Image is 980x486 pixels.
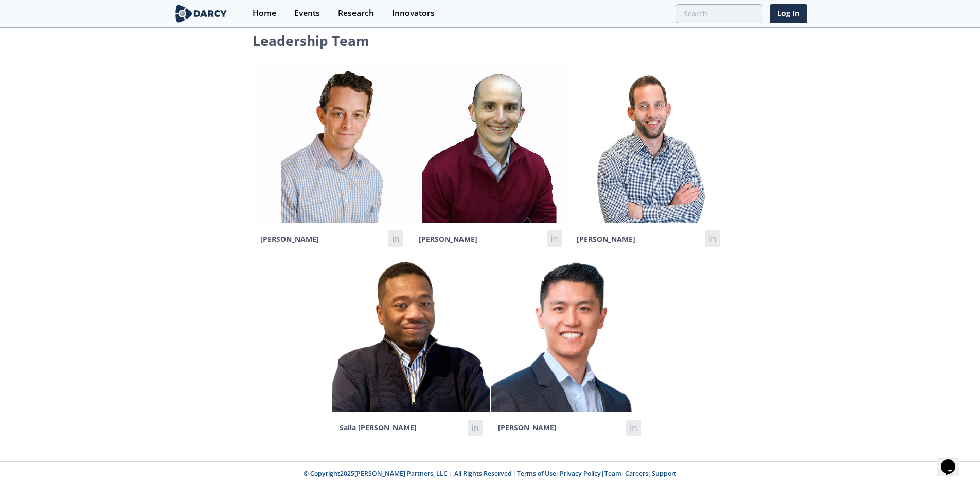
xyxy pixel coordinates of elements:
a: fusion-linkedin [468,420,483,436]
span: Salla [PERSON_NAME] [340,423,417,433]
span: [PERSON_NAME] [577,234,635,244]
a: fusion-linkedin [547,230,562,247]
span: [PERSON_NAME] [419,234,477,244]
div: Research [338,9,374,17]
h1: Leadership Team [253,31,728,51]
input: Advanced Search [676,4,762,23]
a: Team [604,469,621,478]
a: fusion-linkedin [626,420,641,436]
img: Sam Long [253,65,411,223]
div: Home [253,9,276,17]
span: [PERSON_NAME] [498,423,557,433]
p: © Copyright 2025 [PERSON_NAME] Partners, LLC | All Rights Reserved | | | | | [110,469,871,478]
a: fusion-linkedin [705,230,720,247]
img: Phil Kantor [412,65,569,223]
a: fusion-linkedin [388,230,403,247]
a: Log In [770,4,807,23]
a: Support [652,469,676,478]
div: Innovators [392,9,435,17]
span: [PERSON_NAME] [260,234,319,244]
img: Ron Sasaki [491,255,649,412]
img: Salla Diop [332,255,490,412]
a: Careers [625,469,648,478]
img: Lennart Huijbers [569,65,727,223]
a: Privacy Policy [560,469,601,478]
img: logo-wide.svg [173,5,229,23]
div: Events [294,9,320,17]
iframe: chat widget [937,445,970,476]
a: Terms of Use [517,469,556,478]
